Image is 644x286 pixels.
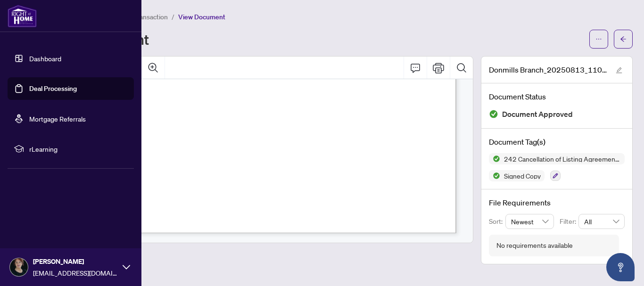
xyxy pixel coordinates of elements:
p: Filter: [560,216,578,227]
li: / [172,11,174,22]
img: Status Icon [489,170,500,181]
img: logo [8,5,37,27]
span: [PERSON_NAME] [33,256,118,267]
h4: Document Tag(s) [489,136,625,147]
span: View Document [178,13,225,21]
span: [EMAIL_ADDRESS][DOMAIN_NAME] [33,268,118,278]
span: Donmills Branch_20250813_110524.pdf [489,64,607,75]
img: Profile Icon [10,258,28,276]
span: Document Approved [502,108,573,121]
span: 242 Cancellation of Listing Agreement - Authority to Offer for Sale [500,155,625,162]
span: View Transaction [117,13,168,21]
a: Mortgage Referrals [29,114,86,123]
a: Dashboard [29,54,61,63]
div: No requirements available [496,240,573,251]
img: Status Icon [489,153,500,164]
span: arrow-left [620,36,627,42]
img: Document Status [489,109,498,119]
span: rLearning [29,144,127,154]
p: Sort: [489,216,505,227]
a: Deal Processing [29,84,77,93]
span: edit [616,67,622,74]
span: ellipsis [595,36,602,42]
h4: File Requirements [489,197,625,208]
h4: Document Status [489,91,625,102]
button: Open asap [606,253,635,281]
span: All [584,214,619,229]
span: Signed Copy [500,172,545,179]
span: Newest [511,214,549,229]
